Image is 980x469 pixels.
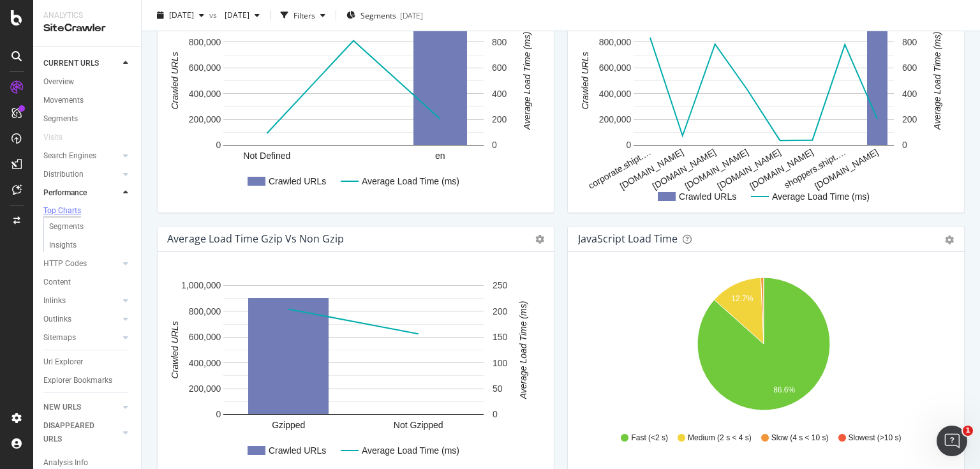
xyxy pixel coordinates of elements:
[43,257,119,271] a: HTTP Codes
[341,5,428,26] button: Segments[DATE]
[493,383,503,394] text: 50
[43,131,63,144] div: Visits
[599,37,632,47] text: 800,000
[394,420,443,430] text: Not Gzipped
[272,420,305,430] text: Gzipped
[269,445,326,456] text: Crawled URLs
[43,112,132,126] a: Segments
[902,140,907,150] text: 0
[43,21,131,36] div: SiteCrawler
[43,94,132,107] a: Movements
[43,401,81,414] div: NEW URLS
[493,306,508,316] text: 200
[43,355,132,369] a: Url Explorer
[43,276,71,289] div: Content
[731,294,753,303] text: 12.7%
[578,232,678,245] div: JavaScript Load Time
[43,257,87,271] div: HTTP Codes
[651,147,718,191] text: [DOMAIN_NAME]
[715,147,782,191] text: [DOMAIN_NAME]
[683,147,750,191] text: [DOMAIN_NAME]
[170,52,180,109] text: Crawled URLs
[43,276,132,289] a: Content
[578,3,950,202] svg: A chart.
[43,313,71,326] div: Outlinks
[518,301,528,400] text: Average Load Time (ms)
[902,63,917,73] text: 600
[43,186,119,200] a: Performance
[49,239,77,252] div: Insights
[937,426,967,456] iframe: Intercom live chat
[43,331,76,345] div: Sitemaps
[43,313,119,326] a: Outlinks
[43,205,132,218] a: Top Charts
[435,151,445,161] text: en
[43,331,119,345] a: Sitemaps
[216,140,221,150] text: 0
[679,191,736,202] text: Crawled URLs
[43,374,112,387] div: Explorer Bookmarks
[43,294,119,308] a: Inlinks
[580,52,590,109] text: Crawled URLs
[189,37,221,47] text: 800,000
[902,89,917,99] text: 400
[189,383,221,394] text: 200,000
[43,57,99,70] div: CURRENT URLS
[49,220,132,234] a: Segments
[189,358,221,368] text: 400,000
[152,5,209,26] button: [DATE]
[932,32,942,131] text: Average Load Time (ms)
[43,168,119,181] a: Distribution
[189,89,221,99] text: 400,000
[493,409,498,419] text: 0
[902,37,917,47] text: 800
[43,294,66,308] div: Inlinks
[902,114,917,124] text: 200
[43,57,119,70] a: CURRENT URLS
[43,419,119,446] a: DISAPPEARED URLS
[618,147,685,191] text: [DOMAIN_NAME]
[243,151,290,161] text: Not Defined
[43,186,87,200] div: Performance
[43,168,84,181] div: Distribution
[293,10,315,20] div: Filters
[362,445,459,456] text: Average Load Time (ms)
[170,321,180,378] text: Crawled URLs
[49,239,132,252] a: Insights
[43,355,83,369] div: Url Explorer
[400,10,423,20] div: [DATE]
[631,433,668,443] span: Fast (<2 s)
[362,176,459,186] text: Average Load Time (ms)
[493,358,508,368] text: 100
[43,401,119,414] a: NEW URLS
[771,433,829,443] span: Slow (4 s < 10 s)
[43,75,74,89] div: Overview
[276,5,330,26] button: Filters
[522,32,532,131] text: Average Load Time (ms)
[772,191,870,202] text: Average Load Time (ms)
[49,220,84,234] div: Segments
[43,205,81,216] div: Top Charts
[43,94,84,107] div: Movements
[169,10,194,20] span: 2025 Aug. 25th
[578,272,950,421] svg: A chart.
[599,63,632,73] text: 600,000
[219,10,249,20] span: 2025 Jul. 28th
[43,75,132,89] a: Overview
[269,176,326,186] text: Crawled URLs
[43,419,108,446] div: DISAPPEARED URLS
[492,89,507,99] text: 400
[43,131,75,144] a: Visits
[773,385,795,394] text: 86.6%
[189,306,221,316] text: 800,000
[43,112,78,126] div: Segments
[849,433,902,443] span: Slowest (>10 s)
[535,235,544,244] i: Options
[167,230,344,248] h4: Average Load Time Gzip vs Non Gzip
[43,10,131,21] div: Analytics
[599,114,632,124] text: 200,000
[168,3,540,202] svg: A chart.
[189,63,221,73] text: 600,000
